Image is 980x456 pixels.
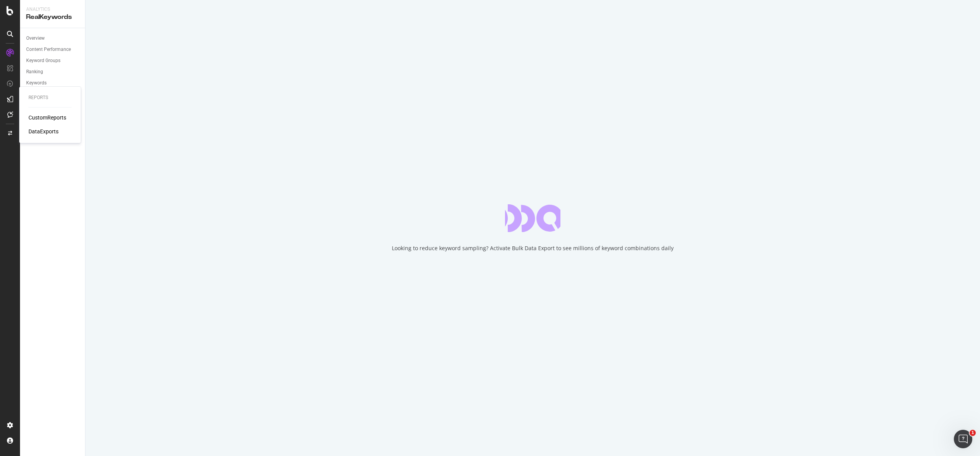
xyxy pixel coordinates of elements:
[954,430,972,448] iframe: Intercom live chat
[26,34,80,42] a: Overview
[26,68,80,76] a: Ranking
[26,6,79,13] div: Analytics
[28,94,72,101] div: Reports
[26,13,79,22] div: RealKeywords
[26,45,80,54] a: Content Performance
[392,244,674,252] div: Looking to reduce keyword sampling? Activate Bulk Data Export to see millions of keyword combinat...
[28,128,59,135] a: DataExports
[26,79,80,87] a: Keywords
[26,57,80,65] a: Keyword Groups
[26,45,71,54] div: Content Performance
[26,79,47,87] div: Keywords
[26,57,60,65] div: Keyword Groups
[28,114,66,121] a: CustomReports
[505,204,560,232] div: animation
[26,34,45,42] div: Overview
[970,430,976,436] span: 1
[26,68,43,76] div: Ranking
